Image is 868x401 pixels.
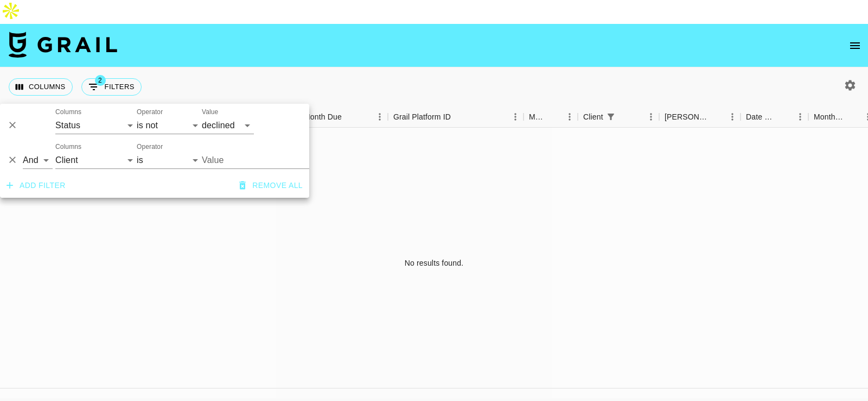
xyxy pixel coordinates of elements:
[844,35,866,57] button: open drawer
[137,142,163,152] label: Operator
[665,106,709,128] div: [PERSON_NAME]
[9,78,73,96] button: Select columns
[55,142,81,152] label: Columns
[95,75,106,86] span: 2
[9,32,117,58] img: Grail Talent
[643,109,659,125] button: Menu
[388,106,524,128] div: Grail Platform ID
[4,117,21,134] button: Delete
[298,106,388,128] div: Month Due
[777,109,792,124] button: Sort
[55,108,81,117] label: Columns
[603,109,618,124] div: 1 active filter
[603,109,618,124] button: Show filters
[741,106,808,128] div: Date Created
[561,109,578,125] button: Menu
[235,176,307,196] button: Remove all
[529,106,546,128] div: Manager
[618,109,634,124] button: Sort
[81,78,142,96] button: Show filters
[724,109,741,125] button: Menu
[137,108,163,117] label: Operator
[2,176,70,196] button: Add filter
[451,109,466,124] button: Sort
[814,106,845,128] div: Month Due
[524,106,578,128] div: Manager
[507,109,524,125] button: Menu
[342,109,357,124] button: Sort
[393,106,451,128] div: Grail Platform ID
[304,106,342,128] div: Month Due
[372,109,388,125] button: Menu
[659,106,741,128] div: Booker
[709,109,724,124] button: Sort
[583,106,603,128] div: Client
[4,152,21,168] button: Delete
[746,106,777,128] div: Date Created
[792,109,808,125] button: Menu
[845,109,860,124] button: Sort
[546,109,561,124] button: Sort
[202,108,218,117] label: Value
[23,152,53,169] select: Logic operator
[578,106,659,128] div: Client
